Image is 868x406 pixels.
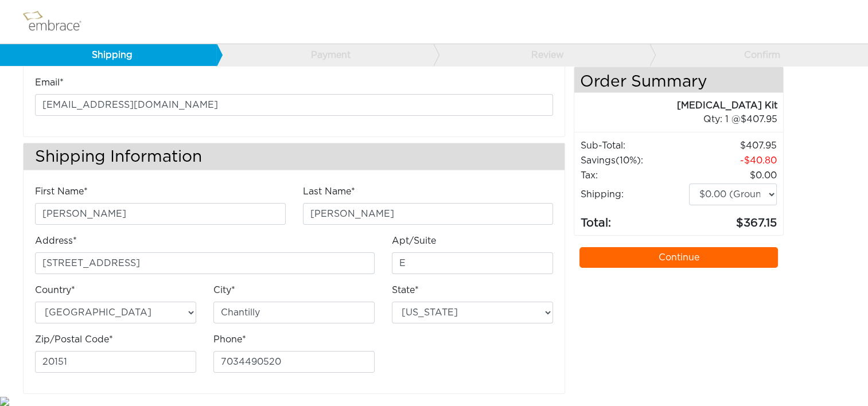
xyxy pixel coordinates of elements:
label: First Name* [35,185,88,198]
h4: Order Summary [574,67,783,93]
h3: Shipping Information [24,143,565,170]
a: Review [433,44,650,66]
div: [MEDICAL_DATA] Kit [574,99,777,112]
label: Address* [35,234,77,248]
td: 0.00 [688,168,777,183]
td: Tax: [580,168,688,183]
td: Total: [580,206,688,232]
label: Apt/Suite [392,234,436,248]
label: Email* [35,76,64,89]
td: Shipping: [580,183,688,206]
label: Last Name* [303,185,355,198]
label: State* [392,283,419,297]
a: Confirm [649,44,866,66]
label: Country* [35,283,75,297]
td: 40.80 [688,153,777,168]
td: 407.95 [688,138,777,153]
label: City* [213,283,235,297]
td: Sub-Total: [580,138,688,153]
img: logo.png [20,7,95,36]
a: Continue [579,247,778,268]
span: (10%) [616,156,641,165]
label: Phone* [213,333,246,346]
td: 367.15 [688,206,777,232]
span: 407.95 [741,115,777,124]
div: 1 @ [589,112,777,126]
td: Savings : [580,153,688,168]
label: Zip/Postal Code* [35,333,113,346]
a: Payment [216,44,433,66]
